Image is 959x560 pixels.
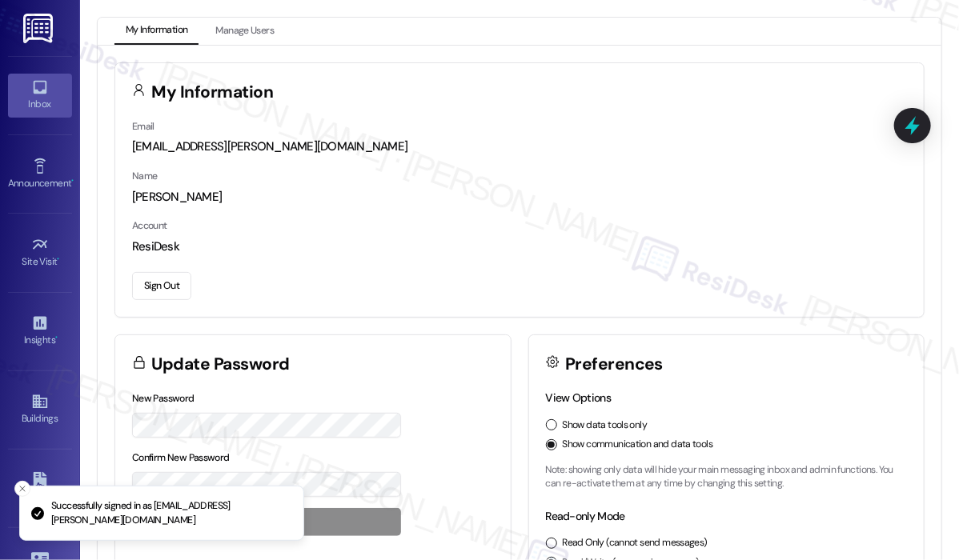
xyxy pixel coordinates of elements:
span: • [71,175,74,186]
button: Close toast [14,481,30,497]
div: [EMAIL_ADDRESS][PERSON_NAME][DOMAIN_NAME] [132,138,907,155]
img: ResiDesk Logo [23,14,56,43]
div: [PERSON_NAME] [132,189,907,206]
a: Leads [8,467,72,510]
span: • [55,332,58,343]
span: • [58,254,60,265]
label: Account [132,219,167,232]
label: Confirm New Password [132,451,230,464]
p: Note: showing only data will hide your main messaging inbox and admin functions. You can re-activ... [546,463,908,491]
button: Manage Users [204,18,285,45]
label: Show communication and data tools [563,438,713,452]
label: Email [132,120,154,133]
h3: Preferences [565,356,663,373]
h3: Update Password [152,356,290,373]
label: View Options [546,390,612,405]
p: Successfully signed in as [EMAIL_ADDRESS][PERSON_NAME][DOMAIN_NAME] [51,499,291,527]
button: My Information [114,18,199,45]
label: Read Only (cannot send messages) [563,536,708,550]
label: Read-only Mode [546,509,625,523]
label: Name [132,170,158,182]
label: New Password [132,392,195,405]
a: Insights • [8,310,72,353]
a: Buildings [8,388,72,431]
a: Site Visit • [8,231,72,274]
div: ResiDesk [132,238,907,255]
button: Sign Out [132,272,191,300]
h3: My Information [152,84,274,101]
a: Inbox [8,74,72,117]
label: Show data tools only [563,418,648,433]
